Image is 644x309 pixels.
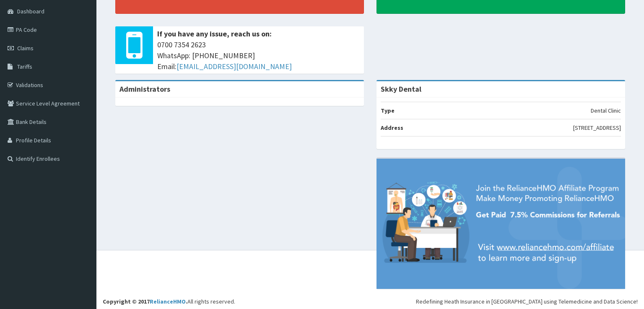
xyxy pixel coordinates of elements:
[157,29,272,39] b: If you have any issue, reach us on:
[17,8,44,15] span: Dashboard
[150,298,186,305] a: RelianceHMO
[591,106,621,115] p: Dental Clinic
[416,297,638,306] div: Redefining Heath Insurance in [GEOGRAPHIC_DATA] using Telemedicine and Data Science!
[381,84,421,94] strong: Skky Dental
[157,39,360,72] span: 0700 7354 2623 WhatsApp: [PHONE_NUMBER] Email:
[177,62,292,71] a: [EMAIL_ADDRESS][DOMAIN_NAME]
[103,298,187,305] strong: Copyright © 2017 .
[377,159,625,288] img: provider-team-banner.png
[119,84,170,94] b: Administrators
[381,107,395,114] b: Type
[17,44,34,52] span: Claims
[381,124,403,131] b: Address
[573,124,621,132] p: [STREET_ADDRESS]
[17,63,32,70] span: Tariffs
